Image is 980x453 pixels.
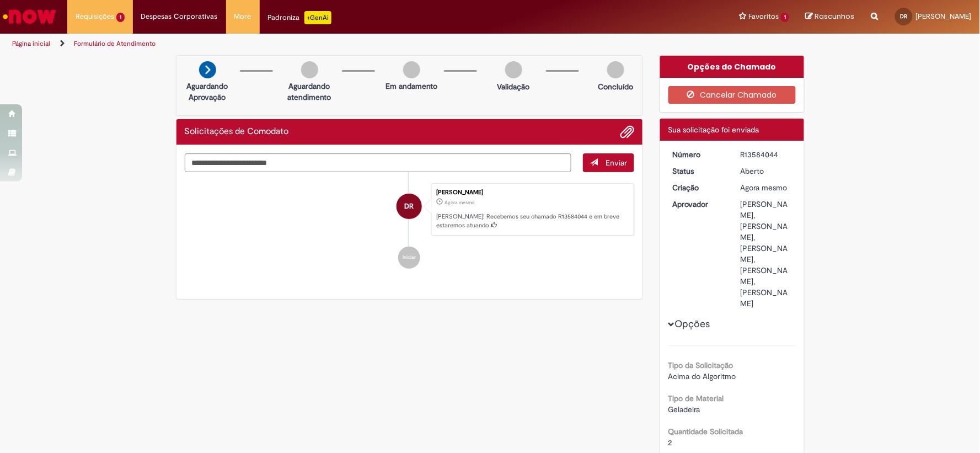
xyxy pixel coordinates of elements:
[445,199,474,206] time: 01/10/2025 07:44:39
[741,182,792,193] div: 01/10/2025 07:44:39
[497,81,530,92] p: Validação
[185,172,635,280] ul: Histórico de tíquete
[741,149,792,160] div: R13584044
[741,166,792,177] div: Aberto
[74,39,156,48] a: Formulário de Atendimento
[505,61,522,78] img: img-circle-grey.png
[268,11,331,24] div: Padroniza
[436,212,628,230] p: [PERSON_NAME]! Recebemos seu chamado R13584044 e em breve estaremos atuando.
[1,6,58,28] img: ServiceNow
[660,56,804,78] div: Opções do Chamado
[607,61,624,78] img: img-circle-grey.png
[668,393,724,403] b: Tipo de Material
[181,81,234,103] p: Aguardando Aprovação
[445,199,474,206] span: Agora mesmo
[741,199,792,309] div: [PERSON_NAME], [PERSON_NAME], [PERSON_NAME], [PERSON_NAME], [PERSON_NAME]
[8,34,645,54] ul: Trilhas de página
[403,61,420,78] img: img-circle-grey.png
[916,12,972,21] span: [PERSON_NAME]
[606,158,627,168] span: Enviar
[620,125,634,139] button: Adicionar anexos
[815,11,855,22] span: Rascunhos
[781,13,789,22] span: 1
[668,404,700,414] span: Geladeira
[185,153,572,172] textarea: Digite sua mensagem aqui...
[405,193,414,220] span: DR
[901,13,908,20] span: DR
[397,194,422,219] div: David Rodrigues
[665,199,732,210] dt: Aprovador
[665,182,732,193] dt: Criação
[12,39,50,48] a: Página inicial
[436,189,628,196] div: [PERSON_NAME]
[806,12,855,22] a: Rascunhos
[199,61,216,78] img: arrow-next.png
[283,81,336,103] p: Aguardando atendimento
[668,371,736,381] span: Acima do Algoritmo
[385,81,437,92] p: Em andamento
[748,11,779,22] span: Favoritos
[598,81,633,92] p: Concluído
[583,153,634,172] button: Enviar
[304,11,331,24] p: +GenAi
[141,11,218,22] span: Despesas Corporativas
[234,11,251,22] span: More
[668,125,759,135] span: Sua solicitação foi enviada
[665,149,732,160] dt: Número
[668,438,672,447] span: 2
[301,61,318,78] img: img-circle-grey.png
[185,127,289,137] h2: Solicitações de Comodato Histórico de tíquete
[665,166,732,177] dt: Status
[76,11,114,22] span: Requisições
[668,427,743,436] b: Quantidade Solicitada
[185,183,635,236] li: David Rodrigues
[116,13,125,22] span: 1
[668,360,733,370] b: Tipo da Solicitação
[741,183,788,193] span: Agora mesmo
[668,86,796,104] button: Cancelar Chamado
